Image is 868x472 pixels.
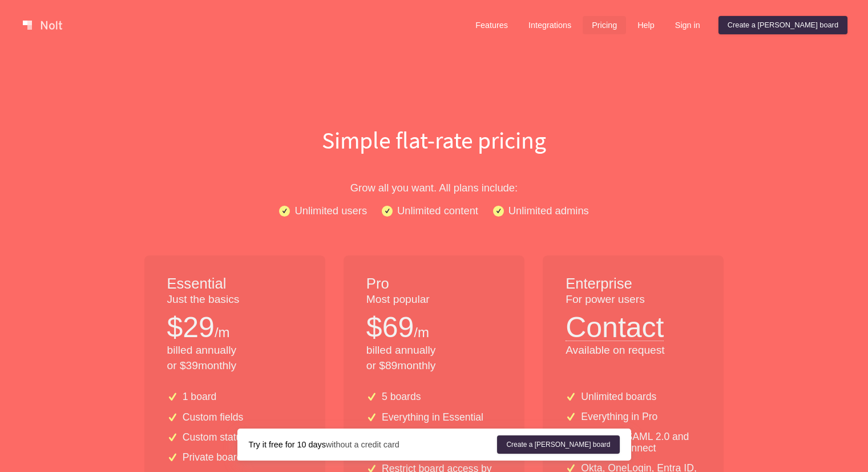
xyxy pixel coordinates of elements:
[519,16,580,34] a: Integrations
[583,16,626,34] a: Pricing
[249,439,498,450] div: without a credit card
[366,292,502,307] p: Most popular
[183,412,244,423] p: Custom fields
[366,274,502,294] h1: Pro
[249,440,326,449] strong: Try it free for 10 days
[167,292,302,307] p: Just the basics
[581,411,657,422] p: Everything in Pro
[466,16,517,34] a: Features
[382,391,421,402] p: 5 boards
[69,179,800,196] p: Grow all you want. All plans include:
[718,16,847,34] a: Create a [PERSON_NAME] board
[566,343,701,358] p: Available on request
[666,16,709,34] a: Sign in
[294,202,367,219] p: Unlimited users
[508,202,589,219] p: Unlimited admins
[167,343,302,374] p: billed annually or $ 39 monthly
[581,391,656,402] p: Unlimited boards
[382,412,483,423] p: Everything in Essential
[366,307,414,347] p: $ 69
[397,202,478,219] p: Unlimited content
[566,292,701,307] p: For power users
[366,343,502,374] p: billed annually or $ 89 monthly
[566,307,664,341] button: Contact
[628,16,664,34] a: Help
[167,307,215,347] p: $ 29
[414,323,429,342] p: /m
[69,123,800,157] h1: Simple flat-rate pricing
[215,323,230,342] p: /m
[566,274,701,294] h1: Enterprise
[497,435,619,454] a: Create a [PERSON_NAME] board
[183,391,217,402] p: 1 board
[167,274,302,294] h1: Essential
